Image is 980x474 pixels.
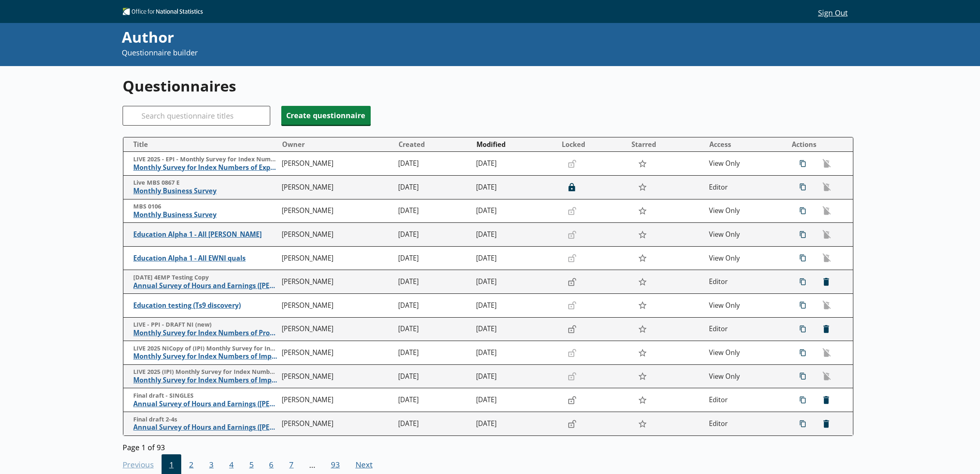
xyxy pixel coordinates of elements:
[706,138,783,151] button: Access
[706,317,783,341] td: Editor
[395,138,472,151] button: Created
[473,138,558,151] button: Modified
[133,274,278,282] span: [DATE] 4EMP Testing Copy
[133,392,278,400] span: Final draft - SINGLES
[278,317,395,341] td: [PERSON_NAME]
[395,223,472,247] td: [DATE]
[122,27,663,48] div: Author
[395,246,472,270] td: [DATE]
[278,246,395,270] td: [PERSON_NAME]
[706,246,783,270] td: View Only
[706,270,783,294] td: Editor
[395,364,472,388] td: [DATE]
[473,412,558,436] td: [DATE]
[278,341,395,365] td: [PERSON_NAME]
[634,321,651,337] button: Star
[133,254,278,263] span: Education Alpha 1 - All EWNI quals
[706,388,783,412] td: Editor
[628,138,705,151] button: Starred
[133,230,278,239] span: Education Alpha 1 - All [PERSON_NAME]
[278,412,395,436] td: [PERSON_NAME]
[278,152,395,176] td: [PERSON_NAME]
[564,275,580,289] button: Lock
[395,199,472,223] td: [DATE]
[706,341,783,365] td: View Only
[133,400,278,408] span: Annual Survey of Hours and Earnings ([PERSON_NAME])
[564,322,580,336] button: Lock
[634,416,651,431] button: Star
[634,392,651,408] button: Star
[133,321,278,329] span: LIVE - PPI - DRAFT NI (new)
[634,274,651,290] button: Star
[473,317,558,341] td: [DATE]
[278,270,395,294] td: [PERSON_NAME]
[634,227,651,242] button: Star
[133,156,278,163] span: LIVE 2025 - EPI - Monthly Survey for Index Numbers of Export Prices - Price Quotation Retur
[133,203,278,211] span: MBS 0106
[133,329,278,337] span: Monthly Survey for Index Numbers of Producer Prices - Price Quotation Return
[395,270,472,294] td: [DATE]
[133,179,278,187] span: Live MBS 0867 E
[122,48,663,58] p: Questionnaire builder
[473,388,558,412] td: [DATE]
[133,211,278,219] span: Monthly Business Survey
[473,246,558,270] td: [DATE]
[133,352,278,361] span: Monthly Survey for Index Numbers of Import Prices - Price Quotation Return
[473,294,558,318] td: [DATE]
[473,223,558,247] td: [DATE]
[706,412,783,436] td: Editor
[634,298,651,313] button: Star
[811,5,854,19] button: Sign Out
[395,341,472,365] td: [DATE]
[281,106,371,125] button: Create questionnaire
[133,423,278,432] span: Annual Survey of Hours and Earnings ([PERSON_NAME])
[634,345,651,360] button: Star
[395,176,472,199] td: [DATE]
[706,294,783,318] td: View Only
[279,138,394,151] button: Owner
[278,176,395,199] td: [PERSON_NAME]
[133,416,278,424] span: Final draft 2-4s
[706,223,783,247] td: View Only
[278,223,395,247] td: [PERSON_NAME]
[133,301,278,310] span: Education testing (Ts9 discovery)
[278,388,395,412] td: [PERSON_NAME]
[123,76,854,96] h1: Questionnaires
[473,270,558,294] td: [DATE]
[133,376,278,385] span: Monthly Survey for Index Numbers of Import Prices - Price Quotation Return
[133,368,278,376] span: LIVE 2025 (IPI) Monthly Survey for Index Numbers of Import Prices - Price Quotation Return
[473,341,558,365] td: [DATE]
[123,440,854,452] div: Page 1 of 93
[564,417,580,431] button: Lock
[634,250,651,266] button: Star
[634,203,651,219] button: Star
[706,364,783,388] td: View Only
[558,138,627,151] button: Locked
[278,294,395,318] td: [PERSON_NAME]
[473,152,558,176] td: [DATE]
[706,152,783,176] td: View Only
[133,163,278,172] span: Monthly Survey for Index Numbers of Export Prices - Price Quotation Return
[634,369,651,384] button: Star
[127,138,278,151] button: Title
[133,345,278,353] span: LIVE 2025 NICopy of (IPI) Monthly Survey for Index Numbers of Import Prices - Price Quotation Return
[395,152,472,176] td: [DATE]
[278,364,395,388] td: [PERSON_NAME]
[395,388,472,412] td: [DATE]
[123,106,270,126] input: Search questionnaire titles
[634,156,651,172] button: Star
[564,393,580,407] button: Lock
[473,176,558,199] td: [DATE]
[706,176,783,199] td: Editor
[395,294,472,318] td: [DATE]
[133,187,278,195] span: Monthly Business Survey
[473,199,558,223] td: [DATE]
[395,412,472,436] td: [DATE]
[706,199,783,223] td: View Only
[634,179,651,195] button: Star
[395,317,472,341] td: [DATE]
[783,137,853,152] th: Actions
[564,180,580,194] button: Lock
[133,282,278,290] span: Annual Survey of Hours and Earnings ([PERSON_NAME])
